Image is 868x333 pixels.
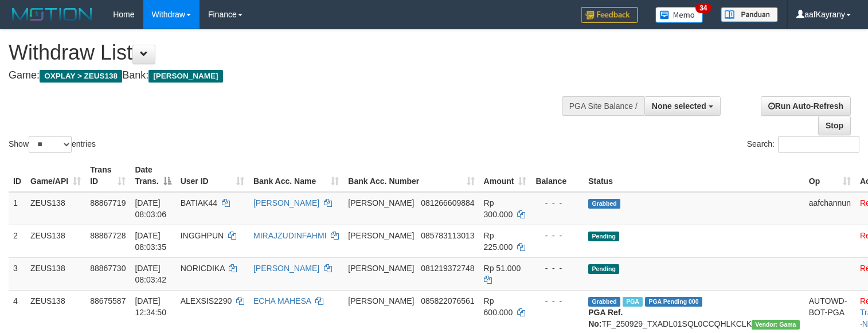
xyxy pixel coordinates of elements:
th: Bank Acc. Name: activate to sort column ascending [249,159,343,192]
div: - - - [535,263,579,274]
div: PGA Site Balance / [562,96,644,116]
span: Copy 085783113013 to clipboard [421,231,474,240]
span: Pending [588,264,619,274]
th: Date Trans.: activate to sort column descending [130,159,175,192]
a: [PERSON_NAME] [253,198,319,207]
td: ZEUS138 [26,192,85,225]
img: MOTION_logo.png [9,6,96,23]
td: 3 [9,257,26,290]
th: Op: activate to sort column ascending [804,159,855,192]
label: Show entries [9,136,96,153]
span: 88867728 [90,231,126,240]
span: [PERSON_NAME] [148,70,222,83]
th: Game/API: activate to sort column ascending [26,159,85,192]
span: [DATE] 12:34:50 [135,296,166,317]
th: User ID: activate to sort column ascending [176,159,249,192]
span: BATIAK44 [181,198,217,207]
span: Rp 51.000 [484,264,521,273]
a: MIRAJZUDINFAHMI [253,231,327,240]
th: Balance [531,159,584,192]
span: PGA Pending [645,297,702,307]
a: ECHA MAHESA [253,296,311,305]
span: Rp 300.000 [484,198,513,219]
td: 2 [9,225,26,257]
span: [DATE] 08:03:35 [135,231,166,252]
td: ZEUS138 [26,257,85,290]
td: ZEUS138 [26,225,85,257]
span: ALEXSIS2290 [181,296,232,305]
td: 1 [9,192,26,225]
label: Search: [747,136,859,153]
span: 88867730 [90,264,126,273]
div: - - - [535,197,579,209]
span: Rp 600.000 [484,296,513,317]
span: Copy 081219372748 to clipboard [421,264,474,273]
a: Run Auto-Refresh [761,96,851,116]
img: Button%20Memo.svg [655,7,703,23]
span: None selected [652,101,706,111]
h4: Game: Bank: [9,70,567,81]
span: 88675587 [90,296,126,305]
select: Showentries [29,136,72,153]
span: Copy 085822076561 to clipboard [421,296,474,305]
span: [DATE] 08:03:06 [135,198,166,219]
span: Copy 081266609884 to clipboard [421,198,474,207]
img: Feedback.jpg [581,7,638,23]
span: [DATE] 08:03:42 [135,264,166,284]
span: Pending [588,232,619,241]
b: PGA Ref. No: [588,308,623,328]
div: - - - [535,295,579,307]
th: Status [584,159,804,192]
button: None selected [644,96,721,116]
span: [PERSON_NAME] [348,231,414,240]
th: Bank Acc. Number: activate to sort column ascending [343,159,479,192]
span: Grabbed [588,199,620,209]
span: 88867719 [90,198,126,207]
div: - - - [535,230,579,241]
span: Marked by aafpengsreynich [623,297,643,307]
th: Trans ID: activate to sort column ascending [85,159,130,192]
td: aafchannun [804,192,855,225]
th: Amount: activate to sort column ascending [479,159,531,192]
span: 34 [695,3,711,13]
th: ID [9,159,26,192]
span: Grabbed [588,297,620,307]
a: Stop [818,116,851,135]
span: [PERSON_NAME] [348,264,414,273]
span: Vendor URL: https://trx31.1velocity.biz [752,320,800,330]
span: NORICDIKA [181,264,225,273]
span: INGGHPUN [181,231,224,240]
h1: Withdraw List [9,41,567,64]
span: Rp 225.000 [484,231,513,252]
span: OXPLAY > ZEUS138 [40,70,122,83]
input: Search: [778,136,859,153]
span: [PERSON_NAME] [348,296,414,305]
a: [PERSON_NAME] [253,264,319,273]
span: [PERSON_NAME] [348,198,414,207]
img: panduan.png [721,7,778,22]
